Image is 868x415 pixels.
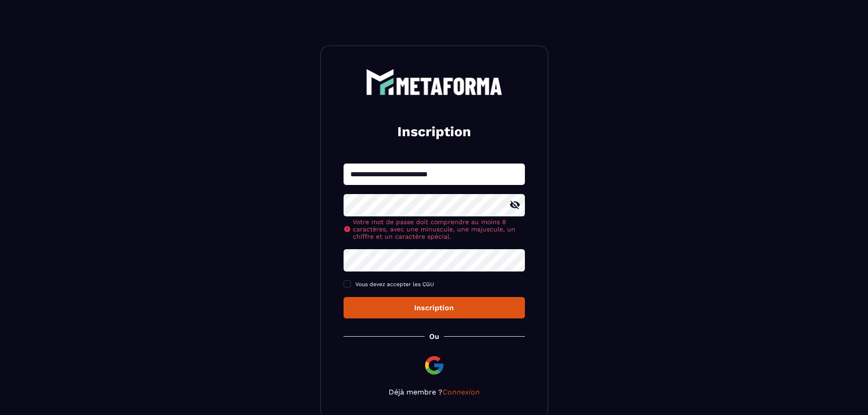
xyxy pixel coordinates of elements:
[423,354,445,376] img: google
[353,218,525,240] span: Votre mot de passe doit comprendre au moins 8 caractères, avec une minuscule, une majuscule, un c...
[354,123,514,141] h2: Inscription
[366,69,503,95] img: logo
[344,297,525,318] button: Inscription
[344,388,525,396] p: Déjà membre ?
[442,388,480,396] a: Connexion
[351,303,518,312] div: Inscription
[344,69,525,95] a: logo
[429,332,439,341] p: Ou
[355,281,434,287] span: Vous devez accepter les CGU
